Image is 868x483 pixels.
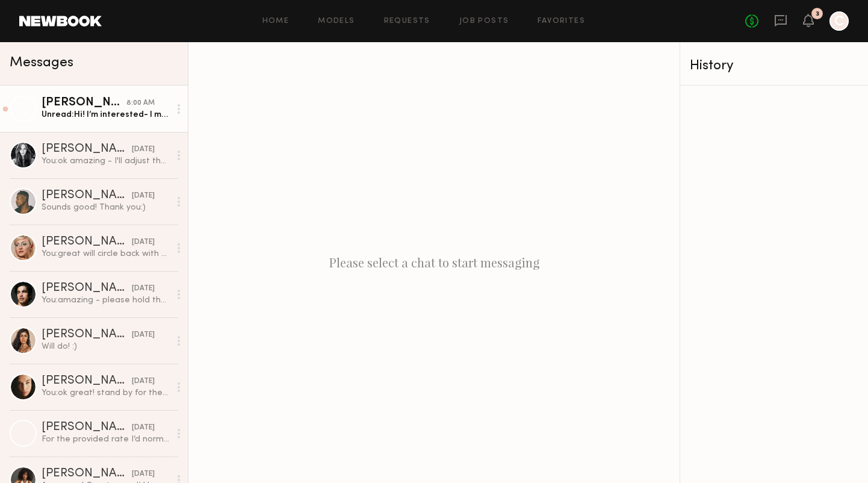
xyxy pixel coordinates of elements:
div: You: ok great! stand by for the official booking [42,387,170,399]
div: [DATE] [132,329,155,341]
div: You: great will circle back with official booking soon [42,248,170,260]
a: Requests [384,17,430,25]
div: [DATE] [132,144,155,155]
div: For the provided rate I’d normally say one year. [42,434,170,445]
div: [PERSON_NAME] [42,468,132,480]
a: Models [318,17,355,25]
div: [PERSON_NAME] [42,236,132,248]
div: [DATE] [132,469,155,480]
div: [DATE] [132,422,155,434]
a: Job Posts [459,17,509,25]
div: You: amazing - please hold the day for us - we'll reach out with scheduling shortly [42,294,170,306]
div: 3 [816,11,819,17]
span: Messages [10,56,73,70]
div: [PERSON_NAME] [42,97,126,109]
a: Home [262,17,290,25]
div: [PERSON_NAME] [42,422,132,434]
a: Favorites [538,17,585,25]
div: Please select a chat to start messaging [188,42,680,483]
div: [PERSON_NAME] [42,143,132,155]
div: [PERSON_NAME] [42,375,132,387]
div: Sounds good! Thank you:) [42,202,170,213]
div: History [690,59,858,73]
div: Will do! :) [42,341,170,352]
div: [DATE] [132,190,155,202]
a: C [829,11,849,31]
div: [DATE] [132,237,155,248]
div: You: ok amazing - I'll adjust the booking [42,155,170,167]
div: Unread: Hi! I’m interested- I may be out of town - I will find out [DATE]. What’s the rate and us... [42,109,170,120]
div: [PERSON_NAME] [42,282,132,294]
div: [PERSON_NAME] [42,190,132,202]
div: [PERSON_NAME] [42,329,132,341]
div: [DATE] [132,376,155,387]
div: [DATE] [132,283,155,294]
div: 8:00 AM [126,98,155,109]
